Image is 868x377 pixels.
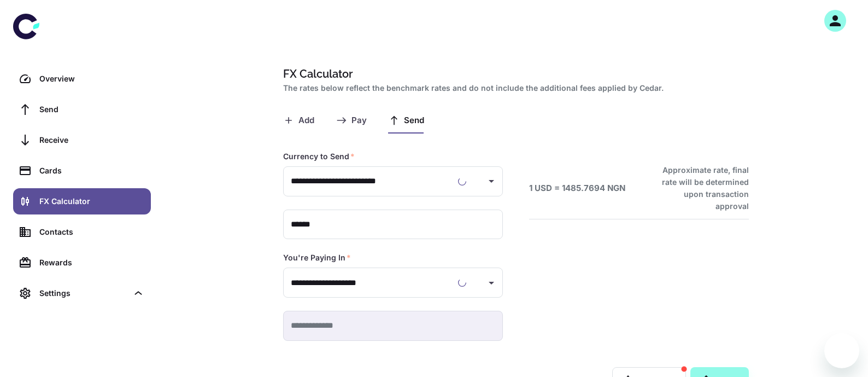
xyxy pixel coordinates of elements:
a: FX Calculator [13,188,151,214]
div: Receive [39,134,144,146]
a: Contacts [13,219,151,245]
div: Settings [39,287,128,299]
h2: The rates below reflect the benchmark rates and do not include the additional fees applied by Cedar. [283,82,744,94]
h6: Approximate rate, final rate will be determined upon transaction approval [650,164,749,212]
h1: FX Calculator [283,66,744,82]
a: Cards [13,158,151,184]
a: Overview [13,66,151,92]
label: You're Paying In [283,252,351,263]
div: FX Calculator [39,195,144,207]
div: Overview [39,73,144,85]
a: Receive [13,127,151,153]
iframe: Button to launch messaging window [824,333,859,368]
span: Send [404,115,424,126]
button: Open [484,173,499,189]
span: Add [298,115,314,126]
span: Pay [351,115,367,126]
label: Currency to Send [283,151,355,162]
button: Open [484,275,499,291]
div: Contacts [39,226,144,238]
div: Send [39,103,144,115]
div: Cards [39,165,144,177]
div: Settings [13,280,151,306]
h6: 1 USD = 1485.7694 NGN [529,182,625,195]
div: Rewards [39,257,144,269]
a: Send [13,96,151,123]
a: Rewards [13,250,151,276]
